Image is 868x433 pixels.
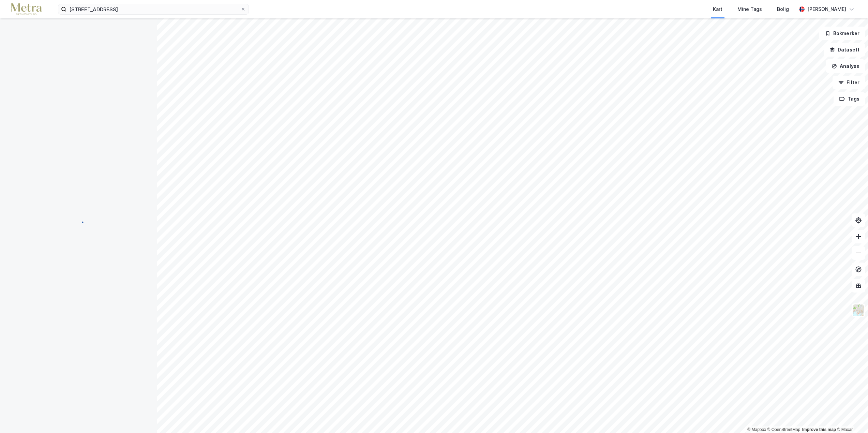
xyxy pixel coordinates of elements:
[802,427,836,432] a: Improve this map
[824,43,865,57] button: Datasett
[737,5,762,13] div: Mine Tags
[11,3,42,15] img: metra-logo.256734c3b2bbffee19d4.png
[833,76,865,89] button: Filter
[73,216,84,227] img: spinner.a6d8c91a73a9ac5275cf975e30b51cfb.svg
[66,4,240,14] input: Søk på adresse, matrikkel, gårdeiere, leietakere eller personer
[807,5,846,13] div: [PERSON_NAME]
[852,304,865,317] img: Z
[713,5,722,13] div: Kart
[826,59,865,73] button: Analyse
[834,92,865,106] button: Tags
[819,27,865,40] button: Bokmerker
[834,400,868,433] iframe: Chat Widget
[747,427,766,432] a: Mapbox
[834,400,868,433] div: Kontrollprogram for chat
[767,427,800,432] a: OpenStreetMap
[777,5,789,13] div: Bolig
